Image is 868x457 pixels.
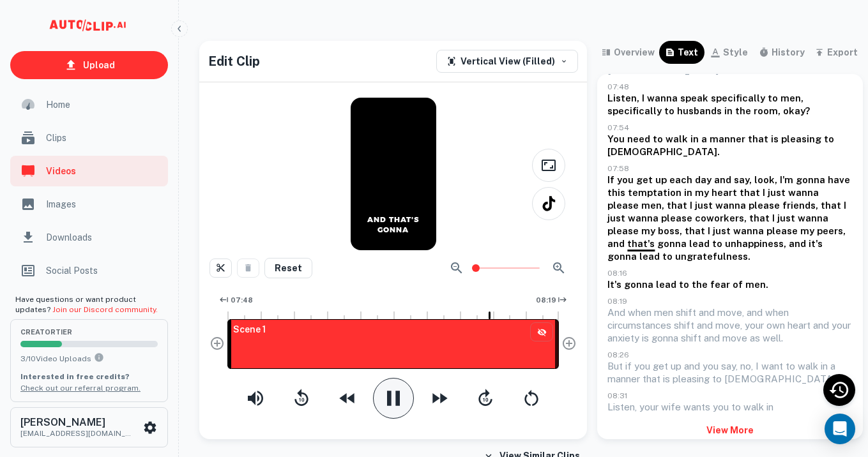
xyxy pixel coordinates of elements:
[692,279,708,290] span: the
[768,93,778,103] span: to
[634,361,650,371] span: you
[46,98,160,112] span: Home
[10,407,168,447] button: [PERSON_NAME][EMAIL_ADDRESS][DOMAIN_NAME]
[607,391,853,401] p: 08:31
[756,361,759,371] span: I
[689,238,710,249] span: lead
[651,333,678,343] span: gonna
[704,41,754,64] button: style
[717,307,744,318] span: move,
[675,251,750,262] span: ungratefulness.
[715,320,742,331] span: move,
[647,93,678,103] span: wanna
[731,401,741,412] span: to
[684,361,700,371] span: and
[20,329,158,336] span: creator Tier
[209,258,232,278] button: Split Scene
[680,93,708,103] span: speak
[659,41,705,64] button: text
[628,187,681,198] span: temptation
[681,333,701,343] span: shift
[540,195,558,213] img: tiktok-logo.svg
[641,225,655,236] span: my
[662,251,673,262] span: to
[10,123,168,153] div: Clips
[745,320,764,331] span: your
[607,133,625,144] span: You
[695,213,747,223] span: coworkers,
[10,255,168,286] div: Social Posts
[690,133,699,144] span: in
[561,336,577,356] div: Add Outro
[653,361,668,371] span: get
[667,200,687,211] span: that
[783,105,810,116] span: okay?
[624,279,653,290] span: gonna
[641,200,664,211] span: men,
[676,307,696,318] span: shift
[780,93,803,103] span: men,
[20,371,158,382] p: Interested in free credits?
[617,174,634,185] span: you
[607,146,720,157] span: [DEMOGRAPHIC_DATA].
[607,213,625,223] span: just
[607,279,621,290] span: It's
[772,213,775,223] span: I
[654,307,673,318] span: men
[697,320,713,331] span: and
[639,251,660,262] span: lead
[708,225,710,236] span: I
[712,373,722,384] span: to
[10,222,168,253] a: Downloads
[669,174,692,185] span: each
[714,174,731,185] span: and
[722,333,747,343] span: move
[715,200,746,211] span: wanna
[823,374,855,406] div: Recent Activity
[766,225,798,236] span: please
[766,401,773,412] span: in
[20,428,135,439] p: [EMAIL_ADDRESS][DOMAIN_NAME]
[627,133,650,144] span: need
[607,307,625,318] span: And
[607,238,625,249] span: and
[781,133,821,144] span: pleasing
[832,320,851,331] span: your
[642,93,644,103] span: I
[607,361,623,371] span: But
[10,51,168,79] a: Upload
[46,131,160,145] span: Clips
[367,214,386,225] p: AND
[209,336,225,356] div: Add Intro
[740,361,753,371] span: no,
[747,307,763,318] span: and
[821,200,841,211] span: that
[671,361,681,371] span: up
[685,225,705,236] span: that
[607,82,853,92] p: 07:48
[735,105,751,116] span: the
[661,213,692,223] span: please
[699,307,715,318] span: and
[10,189,168,220] a: Images
[607,105,662,116] span: specifically
[789,238,806,249] span: and
[713,401,729,412] span: you
[788,187,819,198] span: wanna
[724,105,733,116] span: in
[695,174,712,185] span: day
[788,320,811,331] span: heart
[10,89,168,120] div: Home
[704,333,720,343] span: and
[721,361,738,371] span: say,
[780,174,793,185] span: I'm
[712,187,737,198] span: heart
[711,93,765,103] span: specifically
[389,214,420,225] p: THAT'S
[710,279,730,290] span: fear
[663,373,670,384] span: is
[743,401,764,412] span: walk
[607,174,614,185] span: If
[748,133,768,144] span: that
[46,164,160,178] span: Videos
